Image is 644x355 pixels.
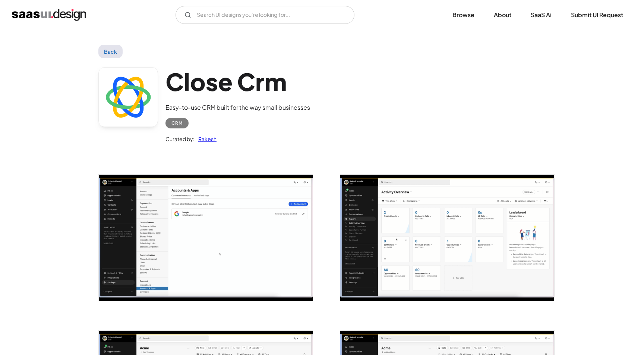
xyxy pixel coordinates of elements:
a: open lightbox [340,175,554,301]
div: CRM [171,119,183,128]
a: Browse [443,7,483,23]
a: Back [98,45,123,58]
a: home [12,9,86,21]
a: Rakesh [195,134,217,143]
a: About [485,7,520,23]
form: Email Form [176,6,354,24]
h1: Close Crm [165,67,310,96]
a: SaaS Ai [522,7,561,23]
a: open lightbox [99,175,313,301]
img: 667d3e72458bb01af5b69844_close%20crm%20acounts%20apps.png [99,175,313,301]
input: Search UI designs you're looking for... [176,6,354,24]
a: Submit UI Request [562,7,632,23]
div: Curated by: [165,134,195,143]
img: 667d3e727404bb2e04c0ed5e_close%20crm%20activity%20overview.png [340,175,554,301]
div: Easy-to-use CRM built for the way small businesses [165,103,310,112]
